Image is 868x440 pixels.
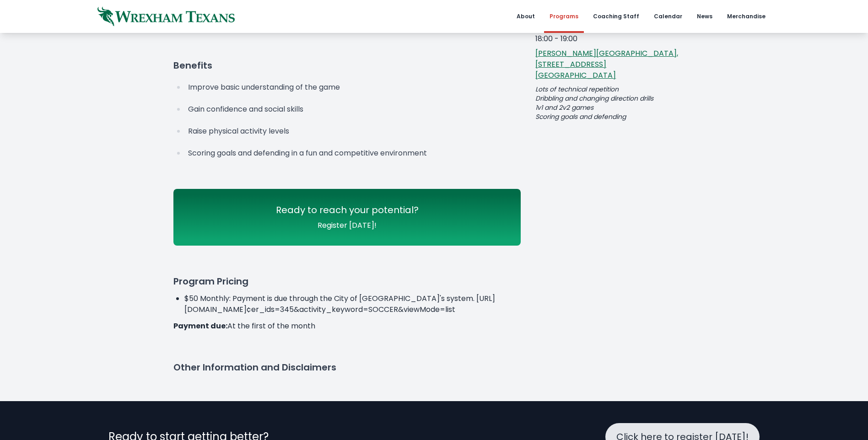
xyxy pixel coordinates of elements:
a: Ready to reach your potential? Register [DATE]! [173,189,521,246]
h3: Other Information and Disclaimers [173,361,521,374]
p: 1v1 and 2v2 games [535,103,694,112]
span: Register [DATE]! [318,220,377,231]
p: Scoring goals and defending [535,112,694,121]
a: [PERSON_NAME][GEOGRAPHIC_DATA], [STREET_ADDRESS][GEOGRAPHIC_DATA] [535,48,678,80]
p: Gain confidence and social skills [188,103,471,116]
p: Raise physical activity levels [188,125,471,138]
p: 18:00 - 19:00 [535,33,694,44]
p: Improve basic understanding of the game [188,81,471,94]
p: Lots of technical repetition [535,85,694,94]
h3: Benefits [173,59,521,72]
h3: Program Pricing [173,275,521,288]
span: Ready to reach your potential? [276,204,419,216]
li: $50 Monthly: Payment is due through the City of [GEOGRAPHIC_DATA]'s system. [URL][DOMAIN_NAME]¢er... [184,293,521,315]
div: At the first of the month [173,321,521,332]
p: Scoring goals and defending in a fun and competitive environment [188,147,471,160]
strong: Payment due: [173,321,227,331]
p: Dribbling and changing direction drills [535,94,694,103]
